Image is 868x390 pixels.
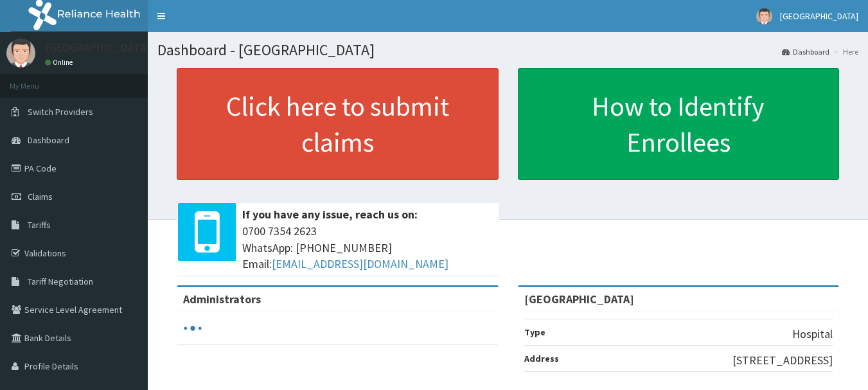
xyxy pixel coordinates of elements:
[28,106,93,118] span: Switch Providers
[28,134,69,146] span: Dashboard
[177,68,499,180] a: Click here to submit claims
[782,46,829,57] a: Dashboard
[524,292,634,306] strong: [GEOGRAPHIC_DATA]
[242,223,492,272] span: 0700 7354 2623 WhatsApp: [PHONE_NUMBER] Email:
[524,353,559,364] b: Address
[756,8,772,24] img: User Image
[183,319,202,338] svg: audio-loading
[28,191,53,202] span: Claims
[157,42,858,58] h1: Dashboard - [GEOGRAPHIC_DATA]
[45,58,76,67] a: Online
[272,256,448,271] a: [EMAIL_ADDRESS][DOMAIN_NAME]
[732,352,833,369] p: [STREET_ADDRESS]
[792,326,833,342] p: Hospital
[831,46,858,57] li: Here
[6,39,35,67] img: User Image
[524,326,545,338] b: Type
[28,276,93,287] span: Tariff Negotiation
[242,207,418,222] b: If you have any issue, reach us on:
[183,292,261,306] b: Administrators
[45,42,151,53] p: [GEOGRAPHIC_DATA]
[780,10,858,22] span: [GEOGRAPHIC_DATA]
[28,219,51,231] span: Tariffs
[518,68,840,180] a: How to Identify Enrollees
